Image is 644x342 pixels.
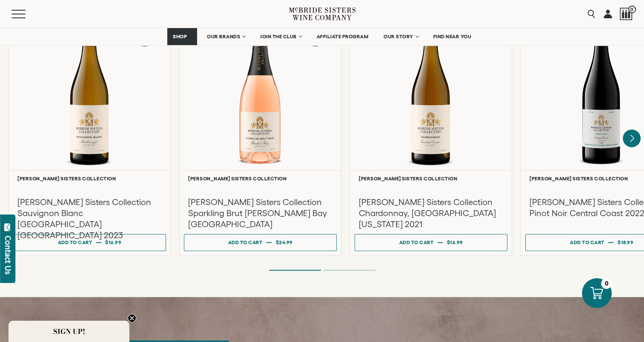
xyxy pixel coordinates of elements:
[628,6,636,13] span: 0
[17,176,162,181] h6: [PERSON_NAME] Sisters Collection
[128,314,136,322] button: Close teaser
[201,28,250,45] a: OUR BRANDS
[11,10,42,18] button: Mobile Menu Trigger
[570,236,604,248] div: Add to cart
[433,34,472,40] span: FIND NEAR YOU
[350,5,512,256] a: White McBride Sisters Collection Chardonnay, Central Coast California [PERSON_NAME] Sisters Colle...
[17,197,162,241] h3: [PERSON_NAME] Sisters Collection Sauvignon Blanc [GEOGRAPHIC_DATA] [GEOGRAPHIC_DATA] 2023
[447,239,463,245] span: $16.99
[428,28,477,45] a: FIND NEAR YOU
[618,239,633,245] span: $18.99
[384,34,413,40] span: OUR STORY
[9,5,171,256] a: White Best Seller McBride Sisters Collection SauvignonBlanc [PERSON_NAME] Sisters Collection [PER...
[167,28,197,45] a: SHOP
[179,5,341,256] a: Pink 92 Points McBride Sisters Collection Sparkling Brut Rose Hawke's Bay NV [PERSON_NAME] Sister...
[9,321,129,342] div: SIGN UP!Close teaser
[275,239,292,245] span: $24.99
[255,28,307,45] a: JOIN THE CLUB
[188,176,332,181] h6: [PERSON_NAME] Sisters Collection
[323,270,375,271] li: Page dot 2
[4,236,12,274] div: Contact Us
[601,278,612,289] div: 0
[359,176,503,181] h6: [PERSON_NAME] Sisters Collection
[355,234,507,251] button: Add to cart $16.99
[311,28,374,45] a: AFFILIATE PROGRAM
[378,28,424,45] a: OUR STORY
[53,326,85,336] span: SIGN UP!
[207,34,240,40] span: OUR BRANDS
[105,239,121,245] span: $16.99
[184,234,337,251] button: Add to cart $24.99
[269,270,321,271] li: Page dot 1
[623,129,641,147] button: Next
[228,236,263,248] div: Add to cart
[58,236,92,248] div: Add to cart
[399,236,434,248] div: Add to cart
[260,34,297,40] span: JOIN THE CLUB
[317,34,369,40] span: AFFILIATE PROGRAM
[359,197,503,230] h3: [PERSON_NAME] Sisters Collection Chardonnay, [GEOGRAPHIC_DATA][US_STATE] 2021
[13,234,166,251] button: Add to cart $16.99
[188,197,332,230] h3: [PERSON_NAME] Sisters Collection Sparkling Brut [PERSON_NAME] Bay [GEOGRAPHIC_DATA]
[173,34,187,40] span: SHOP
